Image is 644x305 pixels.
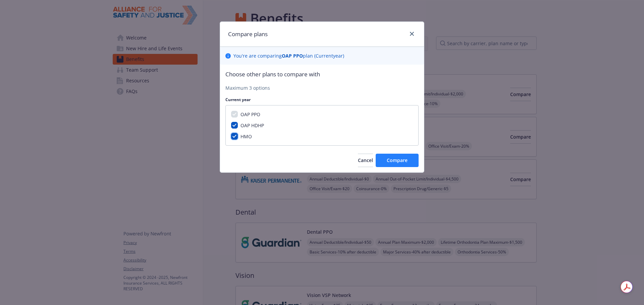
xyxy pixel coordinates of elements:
[408,30,416,38] a: close
[358,157,373,163] span: Cancel
[225,70,419,79] p: Choose other plans to compare with
[233,52,344,59] p: You ' re are comparing plan ( Current year)
[376,154,419,167] button: Compare
[387,157,408,163] span: Compare
[240,111,260,118] span: OAP PPO
[240,133,252,140] span: HMO
[228,30,268,39] h1: Compare plans
[225,97,419,102] p: Current year
[358,154,373,167] button: Cancel
[240,122,264,129] span: OAP HDHP
[225,84,419,91] p: Maximum 3 options
[282,53,303,59] b: OAP PPO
